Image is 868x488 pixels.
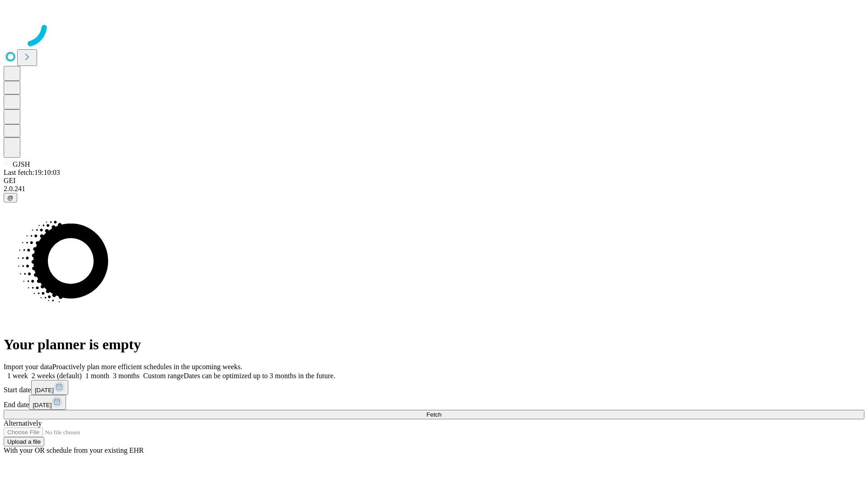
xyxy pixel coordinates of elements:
[143,372,184,380] span: Custom range
[4,419,42,427] span: Alternatively
[4,395,864,410] div: End date
[4,193,17,202] button: @
[13,160,30,168] span: GJSH
[4,169,60,176] span: Last fetch: 19:10:03
[35,387,54,394] span: [DATE]
[31,380,68,395] button: [DATE]
[4,363,52,371] span: Import your data
[113,372,140,380] span: 3 months
[29,395,66,410] button: [DATE]
[184,372,335,380] span: Dates can be optimized up to 3 months in the future.
[4,410,864,419] button: Fetch
[4,380,864,395] div: Start date
[52,363,242,371] span: Proactively plan more efficient schedules in the upcoming weeks.
[4,177,864,185] div: GEI
[4,185,864,193] div: 2.0.241
[426,411,441,418] span: Fetch
[33,402,52,408] span: [DATE]
[85,372,109,380] span: 1 month
[32,372,82,380] span: 2 weeks (default)
[4,437,44,446] button: Upload a file
[4,336,864,353] h1: Your planner is empty
[4,446,144,454] span: With your OR schedule from your existing EHR
[7,194,14,201] span: @
[7,372,28,380] span: 1 week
